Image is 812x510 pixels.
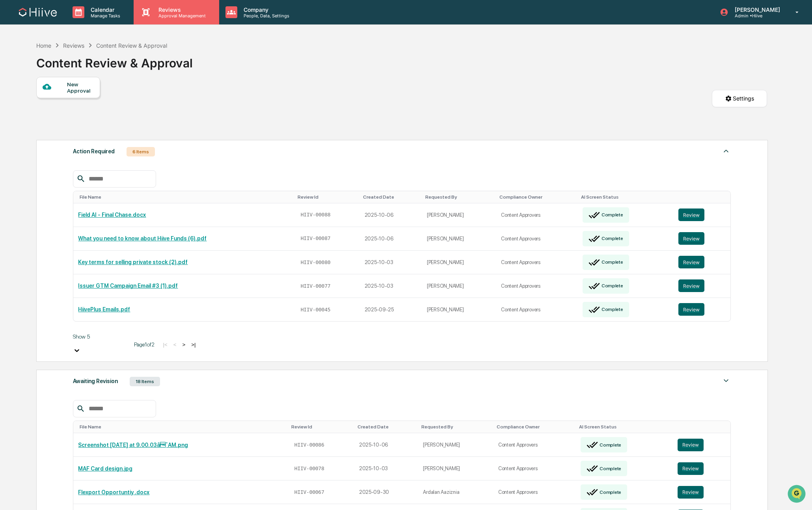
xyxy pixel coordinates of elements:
p: Approval Management [152,13,210,19]
button: Review [678,256,704,268]
a: Review [678,439,726,451]
button: Settings [712,90,767,107]
a: Field AI - Final Chase.docx [78,212,146,218]
div: Complete [600,283,623,289]
div: Show 5 [73,333,128,340]
img: caret [721,376,731,385]
a: Review [678,256,726,268]
p: Admin • Hiive [728,13,784,19]
div: Complete [600,212,623,218]
iframe: Open customer support [787,484,808,505]
button: < [171,341,179,348]
a: Powered byPylon [56,133,95,140]
td: [PERSON_NAME] [422,251,496,274]
span: HIIV-00077 [301,283,331,289]
button: |< [160,341,169,348]
div: Complete [598,490,621,495]
button: > [180,341,188,348]
a: Key terms for selling private stock (2).pdf [78,259,188,265]
div: Toggle SortBy [421,424,490,430]
div: 6 Items [127,147,155,156]
div: Home [36,42,51,49]
div: Toggle SortBy [581,194,670,200]
td: [PERSON_NAME] [422,203,496,227]
td: Content Approvers [494,457,576,480]
button: Review [678,232,704,245]
td: Content Approvers [494,480,576,504]
div: We're available if you need us! [27,68,100,74]
a: Review [678,279,726,292]
p: Manage Tasks [84,13,124,19]
span: HIIV-00045 [301,307,331,313]
td: Content Approvers [496,251,577,274]
div: Toggle SortBy [80,424,285,430]
td: Ardalan Aaziznia [418,480,494,504]
td: [PERSON_NAME] [422,298,496,321]
a: Review [678,208,726,221]
td: [PERSON_NAME] [422,274,496,298]
img: caret [721,146,731,156]
div: Complete [600,236,623,241]
button: Review [678,303,704,316]
p: People, Data, Settings [237,13,293,19]
td: Content Approvers [494,433,576,457]
button: Review [678,439,704,451]
div: Toggle SortBy [679,424,727,430]
div: 18 Items [130,377,160,386]
button: Review [678,208,704,221]
p: How can we help? [8,17,143,29]
a: Issuer GTM Campaign Email #3 (1).pdf [78,283,178,289]
p: [PERSON_NAME] [728,6,784,13]
a: Review [678,232,726,245]
div: Toggle SortBy [579,424,670,430]
td: Content Approvers [496,203,577,227]
button: >| [189,341,198,348]
p: Calendar [84,6,124,13]
div: Complete [600,307,623,312]
td: Content Approvers [496,298,577,321]
div: Toggle SortBy [680,194,727,200]
a: Flexport Opportuntiy .docx [78,489,149,495]
span: HIIV-00086 [294,442,324,448]
div: Action Required [73,146,115,156]
span: HIIV-00078 [294,465,324,472]
div: Toggle SortBy [499,194,574,200]
p: Reviews [152,6,210,13]
div: Awaiting Revision [73,376,118,386]
a: MAF Card design.jpg [78,465,132,472]
span: Page 1 of 2 [134,341,155,348]
span: HIIV-00080 [301,259,331,266]
div: 🔎 [8,115,14,121]
button: Review [678,279,704,292]
td: 2025-10-03 [360,274,422,298]
button: Start new chat [134,63,143,72]
a: Review [678,486,726,499]
td: 2025-09-30 [354,480,419,504]
button: Review [678,486,704,499]
div: Toggle SortBy [298,194,357,200]
td: Content Approvers [496,274,577,298]
div: Start new chat [27,60,129,68]
div: Toggle SortBy [363,194,419,200]
a: 🖐️Preclearance [5,96,54,110]
td: 2025-10-06 [360,227,422,251]
span: HIIV-00067 [294,489,324,495]
span: Pylon [78,134,95,140]
div: Toggle SortBy [358,424,415,430]
div: 🖐️ [8,100,14,106]
td: 2025-10-03 [360,251,422,274]
td: [PERSON_NAME] [418,457,494,480]
td: Content Approvers [496,227,577,251]
button: Review [678,462,704,475]
div: Toggle SortBy [80,194,291,200]
div: Toggle SortBy [291,424,351,430]
a: Screenshot [DATE] at 9.00.03â¯AM.png [78,442,188,448]
a: What you need to know about Hiive Funds (6).pdf [78,235,207,242]
div: Content Review & Approval [96,42,167,49]
span: HIIV-00088 [301,212,331,218]
div: Complete [600,259,623,265]
td: 2025-10-03 [354,457,419,480]
td: [PERSON_NAME] [418,433,494,457]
